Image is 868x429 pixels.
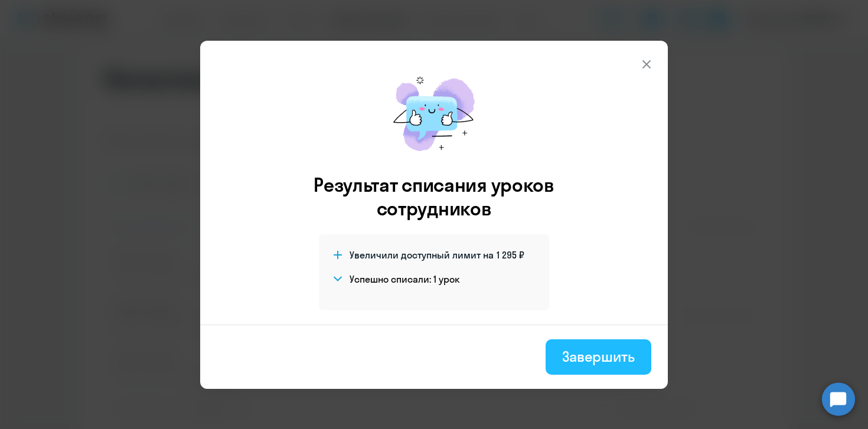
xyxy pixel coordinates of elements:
h4: Успешно списали: 1 урок [350,273,460,286]
span: Увеличили доступный лимит на [350,248,494,261]
span: 1 295 ₽ [497,248,524,261]
div: Завершить [562,347,635,366]
h3: Результат списания уроков сотрудников [298,173,570,220]
img: mirage-message.png [381,64,487,163]
button: Завершить [546,339,651,375]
